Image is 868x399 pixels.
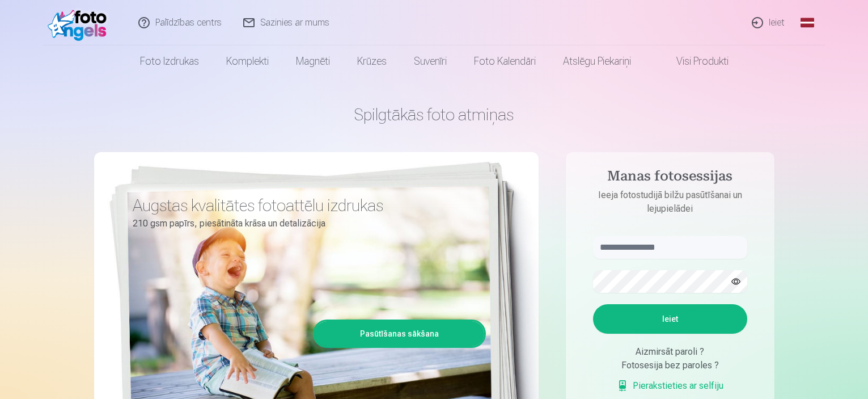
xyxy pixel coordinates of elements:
a: Atslēgu piekariņi [549,45,645,77]
button: Ieiet [593,304,747,334]
p: 210 gsm papīrs, piesātināta krāsa un detalizācija [133,216,477,232]
h4: Manas fotosessijas [582,168,759,188]
p: Ieeja fotostudijā bilžu pasūtīšanai un lejupielādei [582,188,759,216]
img: /fa1 [48,5,113,41]
a: Komplekti [213,45,282,77]
h3: Augstas kvalitātes fotoattēlu izdrukas [133,195,477,216]
a: Suvenīri [400,45,460,77]
a: Foto kalendāri [460,45,549,77]
a: Foto izdrukas [126,45,213,77]
a: Visi produkti [645,45,742,77]
div: Aizmirsāt paroli ? [593,345,747,359]
a: Pierakstieties ar selfiju [617,379,723,393]
h1: Spilgtākās foto atmiņas [94,104,774,125]
a: Magnēti [282,45,344,77]
a: Pasūtīšanas sākšana [315,321,484,346]
a: Krūzes [344,45,400,77]
div: Fotosesija bez paroles ? [593,359,747,372]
